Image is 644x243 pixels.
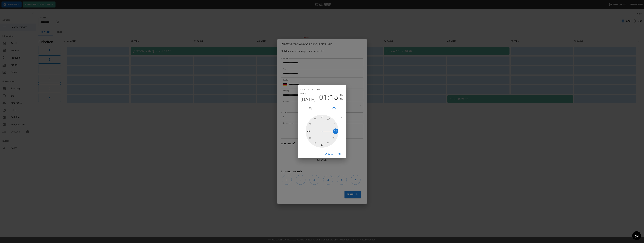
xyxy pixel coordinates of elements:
button: [DATE] [301,96,316,103]
button: AM [340,93,343,97]
button: pick date [298,105,322,112]
button: OK [335,151,345,157]
span: Select date & time [301,87,320,92]
span: : [327,93,329,102]
button: pick time [322,105,346,112]
button: PM [340,97,343,101]
button: 2025 [301,92,306,96]
button: 15 [330,93,338,102]
button: Cancel [323,151,334,157]
button: 01 [319,93,327,102]
button: open previous view [332,115,338,121]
